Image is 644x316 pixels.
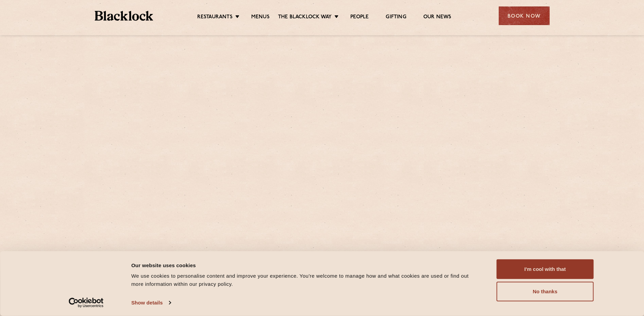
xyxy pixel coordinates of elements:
[197,14,233,21] a: Restaurants
[251,14,270,21] a: Menus
[499,6,550,25] div: Book Now
[131,272,481,288] div: We use cookies to personalise content and improve your experience. You're welcome to manage how a...
[131,298,171,308] a: Show details
[497,282,594,301] button: No thanks
[95,11,153,21] img: BL_Textured_Logo-footer-cropped.svg
[56,298,116,308] a: Usercentrics Cookiebot - opens in a new window
[131,261,481,269] div: Our website uses cookies
[497,259,594,279] button: I'm cool with that
[423,14,452,21] a: Our News
[278,14,332,21] a: The Blacklock Way
[350,14,369,21] a: People
[386,14,406,21] a: Gifting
